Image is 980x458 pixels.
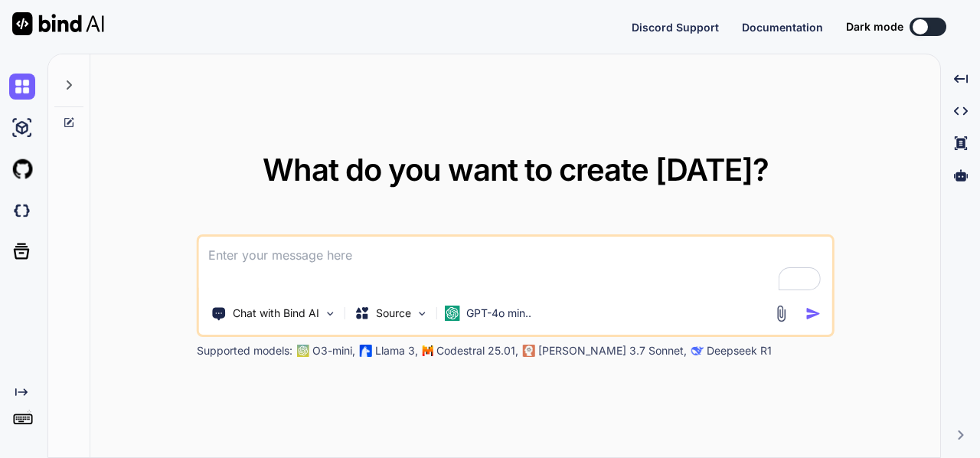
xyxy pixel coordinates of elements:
[742,21,823,34] span: Documentation
[324,307,337,320] img: Pick Tools
[466,306,531,321] p: GPT-4o min..
[376,306,411,321] p: Source
[742,19,823,35] button: Documentation
[846,19,903,34] span: Dark mode
[523,345,535,357] img: claude
[297,345,309,357] img: GPT-4
[423,345,433,356] img: Mistral-AI
[233,306,319,321] p: Chat with Bind AI
[9,74,35,100] img: chat
[707,343,772,358] p: Deepseek R1
[772,305,789,322] img: attachment
[445,306,460,321] img: GPT-4o mini
[312,343,355,358] p: O3-mini,
[360,345,372,357] img: Llama2
[197,343,292,358] p: Supported models:
[9,198,35,224] img: darkCloudIdeIcon
[632,19,719,35] button: Discord Support
[375,343,418,358] p: Llama 3,
[691,345,704,357] img: claude
[12,12,104,35] img: Bind AI
[805,306,821,322] img: icon
[9,156,35,182] img: githubLight
[436,343,518,358] p: Codestral 25.01,
[263,151,769,188] span: What do you want to create [DATE]?
[538,343,687,358] p: [PERSON_NAME] 3.7 Sonnet,
[416,307,429,320] img: Pick Models
[9,115,35,141] img: ai-studio
[632,21,719,34] span: Discord Support
[199,237,832,293] textarea: To enrich screen reader interactions, please activate Accessibility in Grammarly extension settings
